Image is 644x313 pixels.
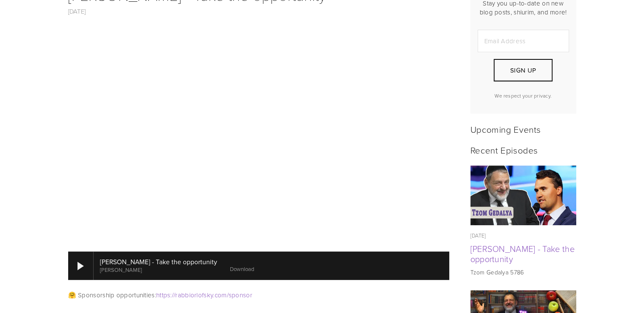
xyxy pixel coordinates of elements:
span: . [213,291,214,299]
span: rabbiorlofsky [175,291,213,299]
time: [DATE] [470,232,486,239]
span: sponsor [229,291,252,299]
input: Email Address [478,30,569,52]
span: com [215,291,227,299]
button: Sign Up [494,59,552,81]
a: [DATE] [68,7,86,16]
span: https [156,291,171,299]
p: We respect your privacy. [478,92,569,99]
img: Tzom Gedalya - Take the opportunity [470,165,576,225]
a: Download [230,265,254,273]
a: https://rabbiorlofsky.com/sponsor [156,291,252,299]
iframe: YouTube video player [68,27,449,241]
p: 🤗 Sponsorship opportunities: [68,290,449,300]
a: Tzom Gedalya - Take the opportunity [470,165,576,225]
span: Sign Up [510,66,536,75]
span: / [227,291,228,299]
span: :// [170,291,175,299]
h2: Upcoming Events [470,124,576,134]
a: [PERSON_NAME] - Take the opportunity [470,243,575,265]
h2: Recent Episodes [470,145,576,155]
p: Tzom Gedalya 5786 [470,268,576,277]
